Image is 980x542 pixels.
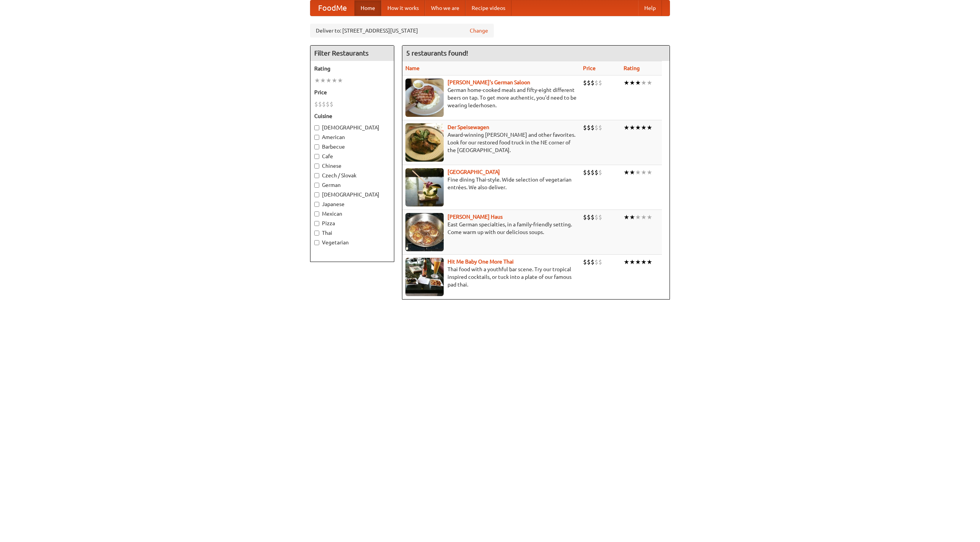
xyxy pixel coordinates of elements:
li: ★ [635,168,641,177]
li: $ [583,258,587,266]
input: Vegetarian [314,240,319,245]
label: Vegetarian [314,239,390,246]
li: $ [322,100,326,108]
a: Recipe videos [465,0,511,16]
li: $ [598,213,602,221]
li: $ [591,213,595,221]
a: [GEOGRAPHIC_DATA] [448,169,500,175]
li: ★ [647,213,652,221]
li: ★ [647,123,652,132]
a: Hit Me Baby One More Thai [448,259,514,265]
li: ★ [629,213,635,221]
input: Barbecue [314,144,319,149]
li: ★ [635,213,641,221]
li: $ [598,258,602,266]
li: ★ [629,79,635,87]
li: $ [583,79,587,87]
label: Thai [314,229,390,237]
input: Japanese [314,202,319,207]
li: ★ [641,258,647,266]
li: $ [587,258,591,266]
li: ★ [647,168,652,177]
p: East German specialties, in a family-friendly setting. Come warm up with our delicious soups. [405,221,577,236]
label: American [314,133,390,141]
a: [PERSON_NAME] Haus [448,214,503,220]
div: Deliver to: [STREET_ADDRESS][US_STATE] [310,24,494,38]
label: Chinese [314,162,390,170]
li: ★ [624,79,629,87]
li: $ [587,213,591,221]
li: $ [587,79,591,87]
li: ★ [641,79,647,87]
li: $ [587,168,591,177]
a: Price [583,65,596,71]
li: $ [591,168,595,177]
li: $ [595,123,598,132]
li: ★ [641,168,647,177]
li: ★ [326,76,332,85]
li: $ [598,168,602,177]
li: $ [591,79,595,87]
label: Czech / Slovak [314,172,390,179]
a: Rating [624,65,640,71]
h4: Filter Restaurants [310,46,394,61]
input: Mexican [314,211,319,216]
li: ★ [635,79,641,87]
li: $ [314,100,318,108]
h5: Price [314,88,390,96]
li: $ [318,100,322,108]
li: ★ [629,168,635,177]
label: Barbecue [314,143,390,151]
input: Cafe [314,154,319,159]
li: $ [598,123,602,132]
p: Thai food with a youthful bar scene. Try our tropical inspired cocktails, or tuck into a plate of... [405,265,577,288]
a: Name [405,65,420,71]
label: [DEMOGRAPHIC_DATA] [314,191,390,198]
p: Fine dining Thai-style. Wide selection of vegetarian entrées. We also deliver. [405,176,577,191]
a: Who we are [425,0,465,16]
li: $ [595,79,598,87]
label: Pizza [314,219,390,227]
li: $ [595,213,598,221]
img: kohlhaus.jpg [405,213,444,251]
img: speisewagen.jpg [405,123,444,162]
li: ★ [647,79,652,87]
li: ★ [320,76,326,85]
img: satay.jpg [405,168,444,206]
li: ★ [635,258,641,266]
img: babythai.jpg [405,258,444,296]
li: ★ [647,258,652,266]
h5: Cuisine [314,112,390,120]
li: $ [583,123,587,132]
input: Pizza [314,221,319,226]
a: [PERSON_NAME]'s German Saloon [448,79,530,85]
li: $ [587,123,591,132]
li: ★ [337,76,343,85]
li: $ [583,213,587,221]
label: German [314,181,390,189]
input: American [314,135,319,140]
li: $ [595,258,598,266]
p: Award-winning [PERSON_NAME] and other favorites. Look for our restored food truck in the NE corne... [405,131,577,154]
label: Japanese [314,200,390,208]
a: How it works [381,0,425,16]
li: ★ [332,76,337,85]
a: FoodMe [310,0,354,16]
ng-pluralize: 5 restaurants found! [406,49,468,57]
li: ★ [624,123,629,132]
label: Cafe [314,152,390,160]
a: Home [354,0,381,16]
li: ★ [314,76,320,85]
img: esthers.jpg [405,79,444,117]
label: Mexican [314,210,390,218]
a: Help [638,0,662,16]
li: $ [330,100,333,108]
li: ★ [624,258,629,266]
li: ★ [624,213,629,221]
input: Thai [314,231,319,236]
a: Der Speisewagen [448,124,489,130]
